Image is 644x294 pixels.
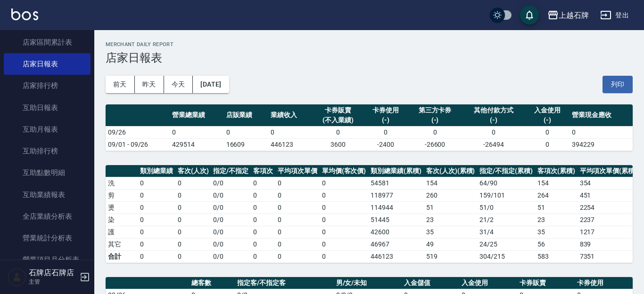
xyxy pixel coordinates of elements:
[315,115,361,125] div: (不入業績)
[106,201,138,214] td: 燙
[320,201,369,214] td: 0
[4,119,91,140] a: 互助月報表
[175,177,211,189] td: 0
[535,214,578,226] td: 23
[11,8,38,20] img: Logo
[211,201,251,214] td: 0 / 0
[251,201,275,214] td: 0
[106,104,633,151] table: a dense table
[459,277,517,289] th: 入金使用
[596,7,633,24] button: 登出
[4,227,91,249] a: 營業統計分析表
[251,226,275,238] td: 0
[366,115,405,125] div: (-)
[535,238,578,250] td: 56
[106,76,135,93] button: 前天
[320,250,369,262] td: 0
[275,250,320,262] td: 0
[275,226,320,238] td: 0
[410,105,459,115] div: 第三方卡券
[578,201,640,214] td: 2254
[368,238,424,250] td: 46967
[268,138,313,151] td: 446123
[106,51,633,64] h3: 店家日報表
[211,238,251,250] td: 0 / 0
[251,165,275,177] th: 客項次
[424,165,478,177] th: 客次(人次)(累積)
[408,126,462,138] td: 0
[517,277,575,289] th: 卡券販賣
[4,32,91,53] a: 店家區間累計表
[477,226,535,238] td: 31 / 4
[363,138,408,151] td: -2400
[170,126,223,138] td: 0
[559,9,589,21] div: 上越石牌
[575,277,633,289] th: 卡券使用
[313,126,363,138] td: 0
[320,226,369,238] td: 0
[535,177,578,189] td: 154
[368,201,424,214] td: 114944
[570,126,633,138] td: 0
[138,250,175,262] td: 0
[175,250,211,262] td: 0
[275,238,320,250] td: 0
[4,53,91,75] a: 店家日報表
[106,214,138,226] td: 染
[211,177,251,189] td: 0 / 0
[164,76,193,93] button: 今天
[8,268,26,286] img: Person
[477,201,535,214] td: 51 / 0
[175,201,211,214] td: 0
[368,189,424,201] td: 118977
[366,105,405,115] div: 卡券使用
[315,105,361,115] div: 卡券販賣
[424,189,478,201] td: 260
[578,238,640,250] td: 839
[424,226,478,238] td: 35
[251,189,275,201] td: 0
[578,165,640,177] th: 平均項次單價(累積)
[477,214,535,226] td: 21 / 2
[251,238,275,250] td: 0
[535,226,578,238] td: 35
[4,75,91,96] a: 店家排行榜
[106,126,170,138] td: 09/26
[570,138,633,151] td: 394229
[251,177,275,189] td: 0
[320,238,369,250] td: 0
[175,189,211,201] td: 0
[424,250,478,262] td: 519
[535,201,578,214] td: 51
[320,189,369,201] td: 0
[211,214,251,226] td: 0 / 0
[477,238,535,250] td: 24 / 25
[368,165,424,177] th: 類別總業績(累積)
[320,165,369,177] th: 單均價(客次價)
[578,226,640,238] td: 1217
[138,214,175,226] td: 0
[535,189,578,201] td: 264
[175,238,211,250] td: 0
[275,165,320,177] th: 平均項次單價
[275,177,320,189] td: 0
[4,206,91,227] a: 全店業績分析表
[424,201,478,214] td: 51
[462,138,525,151] td: -26494
[29,268,77,278] h5: 石牌店石牌店
[363,126,408,138] td: 0
[464,105,523,115] div: 其他付款方式
[4,97,91,119] a: 互助日報表
[477,165,535,177] th: 指定/不指定(累積)
[138,177,175,189] td: 0
[211,226,251,238] td: 0 / 0
[320,214,369,226] td: 0
[275,189,320,201] td: 0
[424,238,478,250] td: 49
[224,104,268,127] th: 店販業績
[578,177,640,189] td: 354
[525,126,570,138] td: 0
[313,138,363,151] td: 3600
[402,277,459,289] th: 入金儲值
[224,138,268,151] td: 16609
